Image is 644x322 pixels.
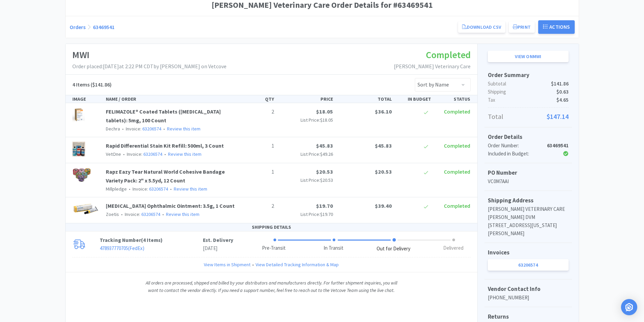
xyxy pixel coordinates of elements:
[256,261,339,268] a: View Detailed Tracking Information & Map
[161,211,165,217] span: •
[168,151,201,157] a: Review this item
[72,62,226,71] p: Order placed: [DATE] at 2:22 PM CDT by [PERSON_NAME] on Vetcove
[280,116,333,124] p: List Price:
[240,107,274,116] p: 2
[262,244,286,252] div: Pre-Transit
[280,176,333,184] p: List Price:
[621,299,637,315] div: Open Intercom Messenger
[488,177,569,185] p: VC0M7AAI
[488,96,569,104] p: Tax
[128,186,132,192] span: •
[169,186,173,192] span: •
[106,202,235,209] a: [MEDICAL_DATA] Ophthalmic Ointment: 3.5g, 1 Count
[103,95,238,103] div: NAME / ORDER
[93,24,115,30] a: 63469541
[72,202,99,217] img: ba525fd7e6284912b4d4a84551caa753_360.png
[488,168,569,177] h5: PO Number
[149,186,168,192] a: 63206574
[100,245,144,251] a: 478937770705(FedEx)
[122,151,126,157] span: •
[375,108,392,115] span: $36.10
[106,211,119,217] span: Zoetis
[72,80,112,89] h5: ($141.86)
[444,142,470,149] span: Completed
[316,168,333,175] span: $20.53
[277,95,336,103] div: PRICE
[203,244,233,252] p: [DATE]
[488,80,569,88] p: Subtotal
[377,245,410,253] div: Out for Delivery
[551,80,569,88] span: $141.86
[395,95,434,103] div: IN BUDGET
[316,202,333,209] span: $19.70
[316,142,333,149] span: $45.83
[162,126,166,132] span: •
[121,151,162,157] span: Invoice:
[488,196,569,205] h5: Shipping Address
[106,168,225,184] a: Rapz Eazy Tear Natural World Cohesive Bandage Variety Pack: 2" x 5.5yd, 12 Count
[280,150,333,158] p: List Price:
[444,168,470,175] span: Completed
[72,107,85,122] img: 621d43a8f016469cabf5086f31914d54_17993.png
[443,244,463,252] div: Delivered
[143,151,162,157] a: 63206574
[444,108,470,115] span: Completed
[204,261,251,268] a: View Items in Shipment
[547,111,569,122] span: $147.14
[488,51,569,62] a: View onMWI
[251,261,256,268] span: •
[106,186,127,192] span: Millpledge
[143,237,161,243] span: 4 Items
[375,142,392,149] span: $45.83
[166,211,199,217] a: Review this item
[240,168,274,176] p: 1
[203,236,233,244] p: Est. Delivery
[488,132,569,142] h5: Order Details
[72,168,92,182] img: f8df410a05bc4da09fd22a54366d5f63_634745.png
[72,81,90,88] span: 4 Items
[324,244,343,252] div: In Transit
[336,95,395,103] div: TOTAL
[320,177,333,183] span: $20.53
[119,211,160,217] span: Invoice:
[320,151,333,157] span: $49.26
[538,20,575,34] button: Actions
[488,205,569,238] p: [PERSON_NAME] VETERINARY CARE [PERSON_NAME] DVM [STREET_ADDRESS][US_STATE][PERSON_NAME]
[444,202,470,209] span: Completed
[106,142,224,149] a: Rapid Differential Stain Kit Refill: 500ml, 3 Count
[72,47,226,63] h1: MWI
[394,62,471,71] p: [PERSON_NAME] Veterinary Care
[146,280,397,293] i: All orders are processed, shipped and billed by your distributors and manufacturers directly. For...
[238,95,277,103] div: QTY
[127,186,168,192] span: Invoice:
[72,142,86,156] img: e8a0f815b7b04008b10c01e58e7df603_523188.png
[163,151,167,157] span: •
[106,151,121,157] span: VetOne
[434,95,473,103] div: STATUS
[70,24,86,30] a: Orders
[240,142,274,150] p: 1
[556,88,569,96] span: $0.63
[547,142,569,149] strong: 63469541
[100,236,203,244] p: Tracking Number ( )
[320,211,333,217] span: $19.70
[120,211,124,217] span: •
[141,211,160,217] a: 63206574
[458,21,505,33] a: Download CSV
[66,223,477,231] div: SHIPPING DETAILS
[488,88,569,96] p: Shipping
[142,126,161,132] a: 63206574
[488,259,569,271] a: 63206574
[106,126,120,132] span: Dechra
[375,202,392,209] span: $39.40
[488,111,569,122] p: Total
[426,49,471,61] span: Completed
[120,126,161,132] span: Invoice:
[106,108,221,124] a: FELIMAZOLE® Coated Tablets ([MEDICAL_DATA] tablets): 5mg, 100 Count
[488,142,542,150] div: Order Number:
[488,248,569,257] h5: Invoices
[488,284,569,294] h5: Vendor Contact Info
[70,95,103,103] div: IMAGE
[488,312,569,321] h5: Returns
[174,186,207,192] a: Review this item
